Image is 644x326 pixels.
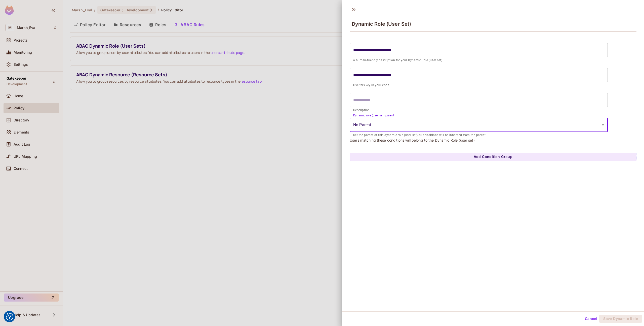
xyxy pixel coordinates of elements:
button: Add Condition Group [350,153,636,161]
button: Cancel [583,315,599,323]
p: Description [353,108,604,113]
p: Use this key in your code. [353,83,604,88]
p: Users matching these conditions will belong to the Dynamic Role (user set) [350,138,636,143]
img: Revisit consent button [6,313,13,320]
label: Dynamic role (user set) parent [353,113,394,117]
p: a human-friendly description for your Dynamic Role (user set) [353,58,604,63]
p: Set the parent of this dynamic role (user set) all conditions will be inherited from the parent [353,133,604,138]
span: Dynamic Role (User Set) [352,21,411,27]
div: Without label [350,118,608,132]
button: Save Dynamic Role [599,315,642,323]
button: Consent Preferences [6,313,13,320]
